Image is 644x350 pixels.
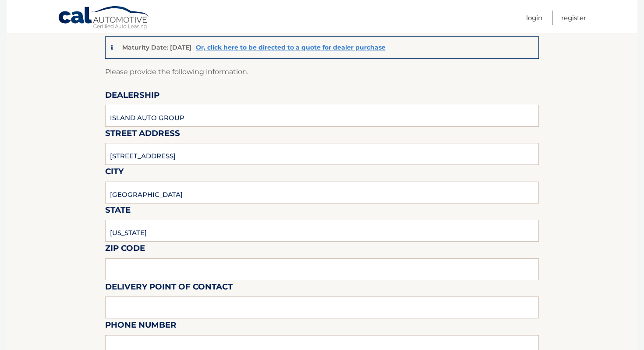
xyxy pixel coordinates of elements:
[105,66,539,78] p: Please provide the following information.
[105,127,180,143] label: Street Address
[561,11,586,25] a: Register
[105,318,177,335] label: Phone Number
[105,204,131,220] label: State
[105,165,124,181] label: City
[526,11,542,25] a: Login
[105,280,233,296] label: Delivery Point of Contact
[105,89,159,105] label: Dealership
[196,43,386,51] a: Or, click here to be directed to a quote for dealer purchase
[122,43,191,51] p: Maturity Date: [DATE]
[105,242,145,258] label: Zip Code
[58,6,150,31] a: Cal Automotive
